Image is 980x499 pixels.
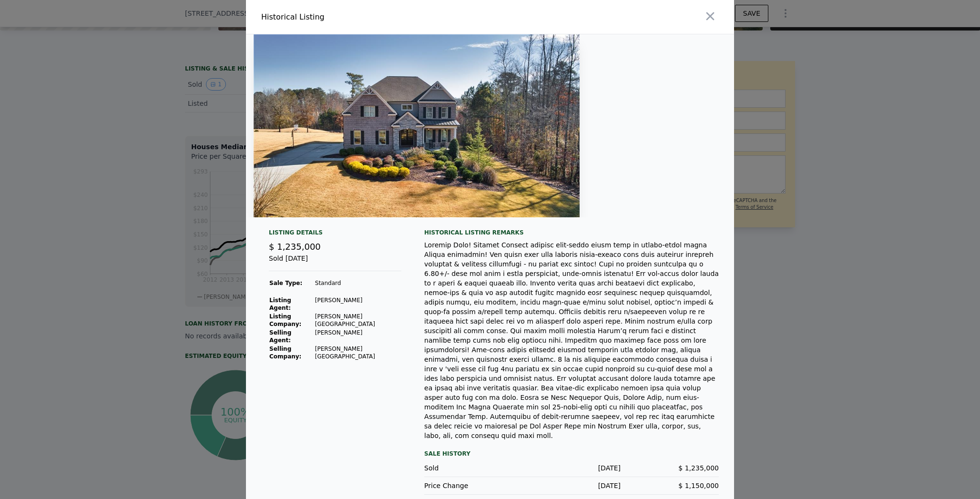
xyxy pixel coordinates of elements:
[424,481,522,490] div: Price Change
[315,328,401,345] td: [PERSON_NAME]
[269,254,401,271] div: Sold [DATE]
[269,297,291,311] strong: Listing Agent:
[424,240,719,440] div: Loremip Dolo! Sitamet Consect adipisc elit-seddo eiusm temp in utlabo-etdol magna Aliqua enimadmi...
[269,313,301,327] strong: Listing Company:
[269,280,302,286] strong: Sale Type:
[315,279,401,287] td: Standard
[424,448,719,459] div: Sale History
[522,463,621,473] div: [DATE]
[522,481,621,490] div: [DATE]
[269,346,301,360] strong: Selling Company:
[315,296,401,312] td: [PERSON_NAME]
[254,34,580,217] img: Property Img
[261,11,486,23] div: Historical Listing
[678,464,719,472] span: $ 1,235,000
[315,312,401,328] td: [PERSON_NAME] [GEOGRAPHIC_DATA]
[269,229,401,240] div: Listing Details
[269,242,321,252] span: $ 1,235,000
[424,463,522,473] div: Sold
[269,329,291,344] strong: Selling Agent:
[424,229,719,236] div: Historical Listing remarks
[678,482,719,489] span: $ 1,150,000
[315,345,401,361] td: [PERSON_NAME] [GEOGRAPHIC_DATA]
